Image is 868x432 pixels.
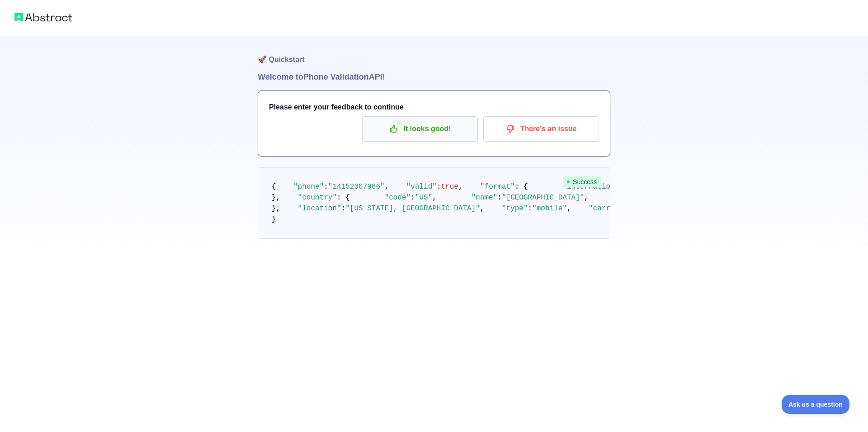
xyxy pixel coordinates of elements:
span: : [324,183,328,191]
span: "US" [415,194,432,202]
span: "14152007986" [328,183,385,191]
span: , [458,183,463,191]
button: It looks good! [362,116,478,142]
p: There's an issue [490,121,592,137]
span: "format" [480,183,515,191]
span: : { [515,183,528,191]
span: : [437,183,441,191]
p: It looks good! [369,121,471,137]
span: "mobile" [532,204,567,213]
code: }, }, } [272,183,845,223]
span: : { [337,194,350,202]
span: "[US_STATE], [GEOGRAPHIC_DATA]" [345,204,480,213]
span: Success [563,176,601,187]
span: "code" [385,194,411,202]
span: "[GEOGRAPHIC_DATA]" [502,194,584,202]
span: : [410,194,415,202]
span: "valid" [406,183,437,191]
iframe: Toggle Customer Support [782,395,850,414]
img: Abstract logo [14,11,72,24]
span: : [341,204,346,213]
span: { [272,183,276,191]
span: , [480,204,485,213]
span: "international" [562,183,627,191]
h3: Please enter your feedback to continue [269,102,599,113]
span: "carrier" [589,204,627,213]
span: "country" [298,194,337,202]
span: , [385,183,389,191]
span: , [567,204,571,213]
button: There's an issue [483,116,599,142]
h1: Welcome to Phone Validation API! [258,71,610,83]
span: , [584,194,589,202]
span: "name" [472,194,498,202]
span: : [528,204,533,213]
span: , [432,194,437,202]
h1: 🚀 Quickstart [258,36,610,71]
span: "location" [298,204,341,213]
span: : [497,194,502,202]
span: "type" [502,204,528,213]
span: "phone" [293,183,324,191]
span: true [441,183,458,191]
